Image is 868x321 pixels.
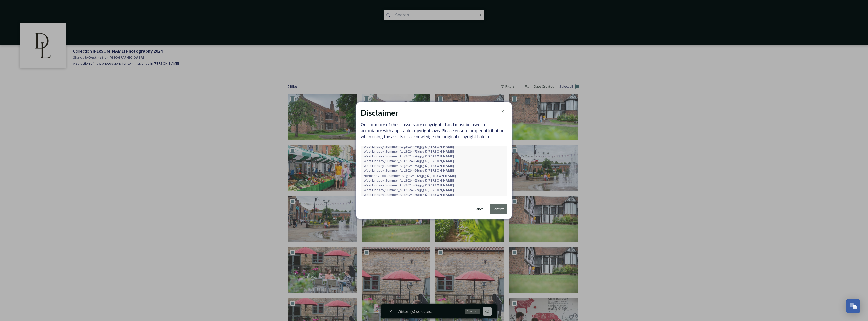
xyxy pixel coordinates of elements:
span: West Lindsey_Summer_Aug2024 (70).jpg [364,192,454,197]
strong: © [PERSON_NAME] [425,183,454,187]
span: West Lindsey_Summer_Aug2024 (77).jpg [364,188,454,192]
button: Open Chat [846,299,860,313]
span: West Lindsey_Summer_Aug2024 (74).jpg [364,144,454,149]
strong: © [PERSON_NAME] [425,159,454,163]
strong: © [PERSON_NAME] [425,178,454,183]
span: One or more of these assets are copyrighted and must be used in accordance with applicable copyri... [361,121,507,196]
strong: © [PERSON_NAME] [425,168,454,173]
h2: Disclaimer [361,107,398,119]
span: West Lindsey_Summer_Aug2024 (63).jpg [364,178,454,183]
strong: © [PERSON_NAME] [425,192,454,197]
strong: © [PERSON_NAME] [425,188,454,192]
button: Cancel [472,204,487,214]
span: West Lindsey_Summer_Aug2024 (64).jpg [364,168,454,173]
span: West Lindsey_Summer_Aug2024 (73).jpg [364,149,454,154]
strong: © [PERSON_NAME] [425,163,454,168]
span: West Lindsey_Summer_Aug2024 (65).jpg [364,163,454,168]
strong: © [PERSON_NAME] [427,173,456,178]
strong: © [PERSON_NAME] [425,149,454,154]
span: Normanby Top_Summer_Aug2024 (12).jpg [364,173,456,178]
strong: © [PERSON_NAME] [425,144,454,149]
strong: © [PERSON_NAME] [425,154,454,158]
span: West Lindsey_Summer_Aug2024 (76).jpg [364,154,454,159]
span: West Lindsey_Summer_Aug2024 (66).jpg [364,183,454,188]
button: Confirm [490,204,507,214]
span: West Lindsey_Summer_Aug2024 (84).jpg [364,159,454,163]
